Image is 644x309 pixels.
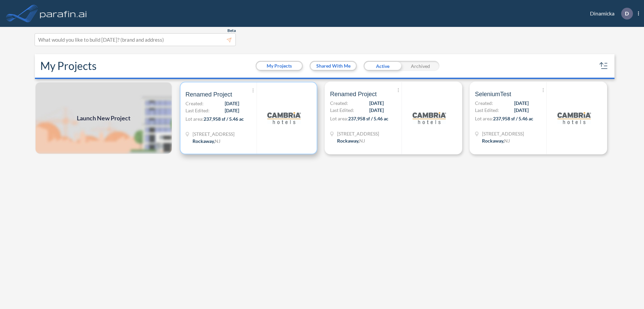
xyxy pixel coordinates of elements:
[557,101,591,135] img: logo
[267,101,301,135] img: logo
[227,28,236,33] span: Beta
[625,10,629,16] p: D
[225,100,239,107] span: [DATE]
[225,107,239,114] span: [DATE]
[514,100,529,107] span: [DATE]
[475,90,511,98] span: SeleniumTest
[39,7,88,20] img: logo
[330,116,348,121] span: Lot area:
[185,90,232,99] span: Renamed Project
[35,82,172,154] img: add
[257,62,302,70] button: My Projects
[482,137,510,144] div: Rockaway, NJ
[348,116,388,121] span: 237,958 sf / 5.46 ac
[482,130,524,137] span: 321 Mt Hope Ave
[580,8,639,20] div: Dinamicka
[35,82,172,154] a: Launch New Project
[369,100,384,107] span: [DATE]
[401,61,439,71] div: Archived
[475,116,493,121] span: Lot area:
[475,107,499,114] span: Last Edited:
[482,138,504,144] span: Rockaway ,
[359,138,365,144] span: NJ
[369,107,384,114] span: [DATE]
[311,62,356,70] button: Shared With Me
[204,116,244,122] span: 237,958 sf / 5.46 ac
[193,138,220,145] div: Rockaway, NJ
[514,107,529,114] span: [DATE]
[330,107,354,114] span: Last Edited:
[330,100,348,107] span: Created:
[337,137,365,144] div: Rockaway, NJ
[215,138,220,144] span: NJ
[337,130,379,137] span: 321 Mt Hope Ave
[504,138,510,144] span: NJ
[193,138,215,144] span: Rockaway ,
[185,116,204,122] span: Lot area:
[364,61,401,71] div: Active
[193,130,234,138] span: 321 Mt Hope Ave
[493,116,533,121] span: 237,958 sf / 5.46 ac
[185,107,210,114] span: Last Edited:
[77,114,130,123] span: Launch New Project
[40,60,97,72] h2: My Projects
[337,138,359,144] span: Rockaway ,
[413,101,446,135] img: logo
[330,90,377,98] span: Renamed Project
[475,100,493,107] span: Created:
[598,61,609,71] button: sort
[185,100,204,107] span: Created:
